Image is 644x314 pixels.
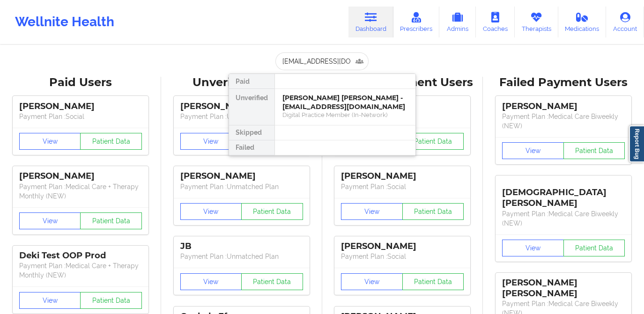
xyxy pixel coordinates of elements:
[80,212,142,229] button: Patient Data
[558,7,607,37] a: Medications
[19,171,142,182] div: [PERSON_NAME]
[180,133,242,150] button: View
[563,240,625,256] button: Patient Data
[180,182,303,191] p: Payment Plan : Unmatched Plan
[168,75,316,90] div: Unverified Users
[19,261,142,280] p: Payment Plan : Medical Care + Therapy Monthly (NEW)
[502,240,564,256] button: View
[80,133,142,150] button: Patient Data
[502,277,625,299] div: [PERSON_NAME] [PERSON_NAME]
[402,203,464,220] button: Patient Data
[502,209,625,228] p: Payment Plan : Medical Care Biweekly (NEW)
[19,133,81,150] button: View
[502,180,625,209] div: [DEMOGRAPHIC_DATA][PERSON_NAME]
[341,203,403,220] button: View
[606,7,644,37] a: Account
[629,125,644,162] a: Report Bug
[19,250,142,261] div: Deki Test OOP Prod
[180,112,303,121] p: Payment Plan : Unmatched Plan
[229,89,274,125] div: Unverified
[402,273,464,290] button: Patient Data
[19,212,81,229] button: View
[402,133,464,150] button: Patient Data
[80,292,142,309] button: Patient Data
[180,171,303,182] div: [PERSON_NAME]
[19,182,142,201] p: Payment Plan : Medical Care + Therapy Monthly (NEW)
[180,203,242,220] button: View
[515,7,558,37] a: Therapists
[502,112,625,131] p: Payment Plan : Medical Care Biweekly (NEW)
[7,75,155,90] div: Paid Users
[180,101,303,112] div: [PERSON_NAME]
[180,252,303,261] p: Payment Plan : Unmatched Plan
[241,273,303,290] button: Patient Data
[341,182,464,191] p: Payment Plan : Social
[341,241,464,252] div: [PERSON_NAME]
[348,7,393,37] a: Dashboard
[229,74,274,89] div: Paid
[19,112,142,121] p: Payment Plan : Social
[282,111,408,119] div: Digital Practice Member (In-Network)
[563,142,625,159] button: Patient Data
[393,7,440,37] a: Prescribers
[489,75,637,90] div: Failed Payment Users
[241,203,303,220] button: Patient Data
[282,94,408,111] div: [PERSON_NAME] [PERSON_NAME] - [EMAIL_ADDRESS][DOMAIN_NAME]
[476,7,515,37] a: Coaches
[180,241,303,252] div: JB
[341,171,464,182] div: [PERSON_NAME]
[19,292,81,309] button: View
[502,101,625,112] div: [PERSON_NAME]
[229,140,274,155] div: Failed
[341,273,403,290] button: View
[229,125,274,140] div: Skipped
[439,7,476,37] a: Admins
[502,142,564,159] button: View
[341,252,464,261] p: Payment Plan : Social
[180,273,242,290] button: View
[19,101,142,112] div: [PERSON_NAME]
